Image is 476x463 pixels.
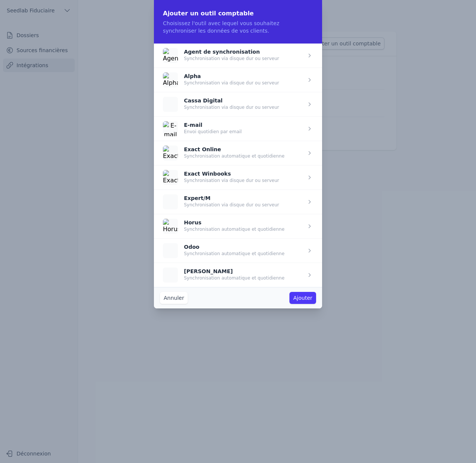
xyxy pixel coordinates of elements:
[184,196,279,200] p: Expert/M
[289,292,316,304] button: Ajouter
[163,48,279,63] button: Agent de synchronisation Synchronisation via disque dur ou serveur
[163,243,285,258] button: Odoo Synchronisation automatique et quotidienne
[163,20,313,35] p: Choisissez l'outil avec lequel vous souhaitez synchroniser les données de vos clients.
[184,123,242,127] p: E-mail
[163,194,279,209] button: Expert/M Synchronisation via disque dur ou serveur
[184,147,285,152] p: Exact Online
[163,170,279,185] button: Exact Winbooks Synchronisation via disque dur ou serveur
[184,269,285,274] p: [PERSON_NAME]
[163,146,285,161] button: Exact Online Synchronisation automatique et quotidienne
[184,74,279,78] p: Alpha
[184,171,279,176] p: Exact Winbooks
[163,9,313,18] h2: Ajouter un outil comptable
[163,268,285,283] button: [PERSON_NAME] Synchronisation automatique et quotidienne
[184,220,285,225] p: Horus
[163,72,279,87] button: Alpha Synchronisation via disque dur ou serveur
[160,292,188,304] button: Annuler
[184,245,285,249] p: Odoo
[163,219,285,234] button: Horus Synchronisation automatique et quotidienne
[184,50,279,54] p: Agent de synchronisation
[184,98,279,103] p: Cassa Digital
[163,97,279,112] button: Cassa Digital Synchronisation via disque dur ou serveur
[163,121,242,136] button: E-mail Envoi quotidien par email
